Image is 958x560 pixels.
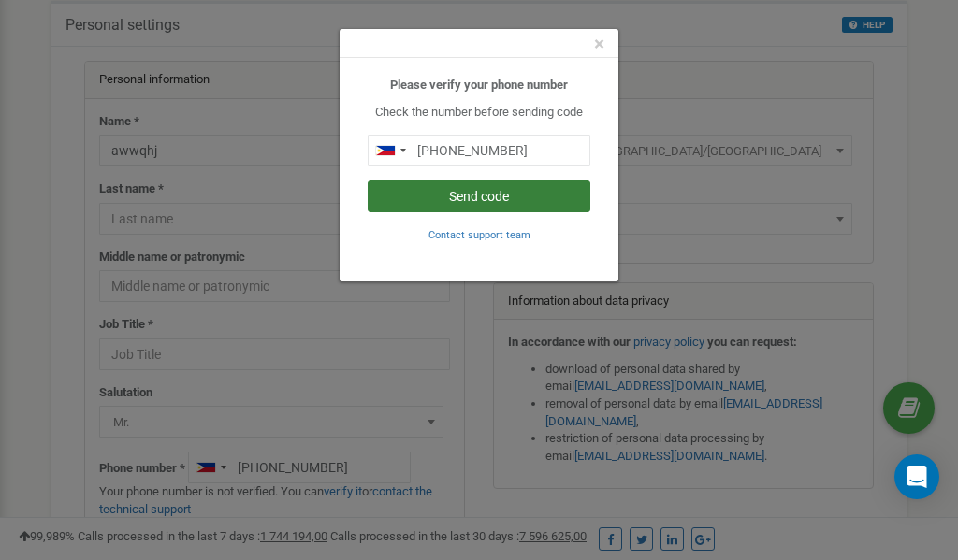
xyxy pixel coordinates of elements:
[594,33,604,55] span: ×
[368,104,590,122] p: Check the number before sending code
[369,136,412,165] div: Telephone country code
[594,35,604,54] button: Close
[368,180,590,212] button: Send code
[428,227,530,241] a: Contact support team
[368,135,590,166] input: 0905 123 4567
[390,78,568,92] b: Please verify your phone number
[428,229,530,241] small: Contact support team
[894,454,939,499] div: Open Intercom Messenger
